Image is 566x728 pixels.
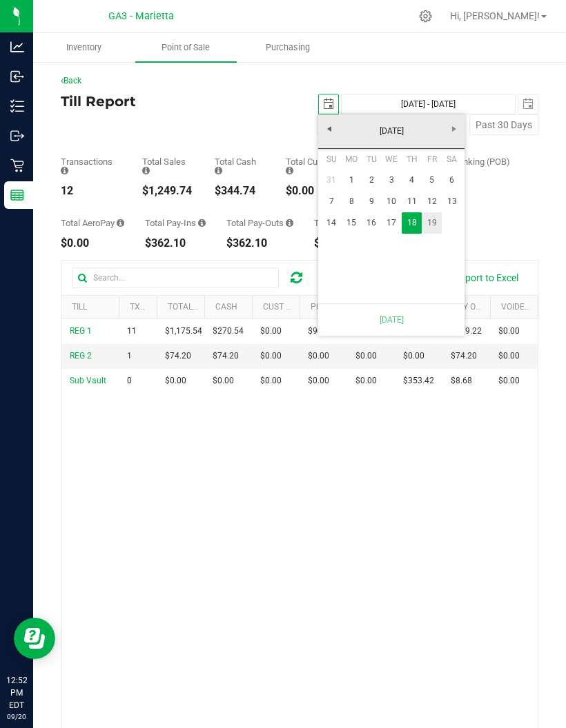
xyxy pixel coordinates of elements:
th: Tuesday [362,149,382,170]
span: $905.00 [308,325,339,338]
span: $270.54 [213,325,244,338]
span: $74.20 [165,350,191,363]
div: $362.10 [145,238,206,249]
th: Thursday [402,149,422,170]
div: Total Cash [215,157,265,175]
span: REG 2 [70,351,92,361]
a: 3 [382,170,402,191]
div: $0.00 [286,185,378,196]
div: $344.74 [215,185,265,196]
div: Total Pay-Outs [226,219,293,228]
i: Count of all successful payment transactions, possibly including voids, refunds, and cash-back fr... [61,166,68,175]
span: Point of Sale [143,41,228,54]
span: $0.00 [498,350,520,363]
a: 5 [422,170,442,191]
a: 10 [382,191,402,212]
i: Sum of all successful, non-voided payment transaction amounts (excluding tips and transaction fee... [142,166,150,175]
a: Total Sales [168,302,219,312]
a: 31 [321,170,341,191]
div: Manage settings [417,10,434,23]
th: Saturday [442,149,462,170]
span: $0.00 [308,374,329,387]
inline-svg: Analytics [10,40,24,54]
i: Sum of all cash pay-ins added to tills within the date range. [198,219,206,228]
th: Wednesday [382,149,402,170]
div: 12 [61,185,121,196]
a: 13 [442,191,462,212]
a: 11 [402,191,422,212]
span: $0.00 [308,350,329,363]
span: $0.00 [260,350,282,363]
a: Back [61,76,81,85]
span: 0 [127,374,132,387]
div: Total Pay-Ins [145,219,206,228]
span: select [319,94,338,114]
a: 6 [442,170,462,191]
p: 09/20 [6,711,27,722]
p: 12:52 PM EDT [6,674,27,711]
inline-svg: Inventory [10,99,24,113]
a: Till [72,302,87,312]
span: $353.42 [403,374,434,387]
a: Pay Outs [453,302,491,312]
span: $8.68 [451,374,472,387]
a: TXN Count [130,302,176,312]
span: $0.00 [260,374,282,387]
a: 15 [342,212,362,234]
inline-svg: Reports [10,188,24,202]
span: $0.00 [403,350,424,363]
a: 7 [321,191,341,212]
span: $0.00 [260,325,282,338]
button: Past 30 Days [469,114,538,135]
a: Inventory [33,33,135,62]
a: 1 [342,170,362,191]
i: Sum of all successful, non-voided payment transaction amounts using account credit as the payment... [286,166,293,175]
span: $0.00 [498,325,520,338]
a: [DATE] [318,121,466,142]
div: $1,249.74 [142,185,195,196]
span: $0.00 [355,350,377,363]
a: 18 [402,212,422,234]
input: Search... [72,267,279,288]
span: $1,175.54 [165,325,202,338]
a: 14 [321,212,341,234]
a: Point of Sale [135,33,237,62]
span: Hi, [PERSON_NAME]! [450,10,540,21]
a: Purchasing [237,33,339,62]
i: Sum of all successful, non-voided cash payment transaction amounts (excluding tips and transactio... [215,166,222,175]
a: Point of Banking (POB) [311,302,409,312]
a: 12 [422,191,442,212]
span: $74.20 [451,350,477,363]
a: 2 [362,170,382,191]
div: Total Sales [142,157,195,175]
inline-svg: Retail [10,159,24,172]
a: Cash [215,302,237,312]
span: $0.00 [165,374,186,387]
a: 8 [342,191,362,212]
i: Sum of all cash pay-outs removed from tills within the date range. [286,219,293,228]
span: Inventory [48,41,120,54]
span: $0.00 [498,374,520,387]
button: [DATE] [318,114,387,135]
td: Current focused date is Thursday, September 18, 2025 [402,212,422,234]
div: Total Customer Credit [286,157,378,175]
a: Cust Credit [263,302,313,312]
i: Sum of all successful AeroPay payment transaction amounts for all purchases in the date range. Ex... [117,219,124,228]
a: 19 [422,212,442,234]
div: Total AeroPay [61,219,124,228]
div: $0.00 [314,238,413,249]
a: 17 [382,212,402,234]
h4: Till Report [61,94,300,109]
span: Sub Vault [70,376,106,385]
span: Purchasing [247,41,329,54]
th: Friday [422,149,442,170]
span: 11 [127,325,137,338]
span: $0.00 [355,374,377,387]
a: 9 [362,191,382,212]
span: $0.00 [213,374,234,387]
div: Transactions [61,157,121,175]
span: REG 1 [70,326,92,336]
span: 1 [127,350,132,363]
th: Monday [342,149,362,170]
div: $0.00 [61,238,124,249]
